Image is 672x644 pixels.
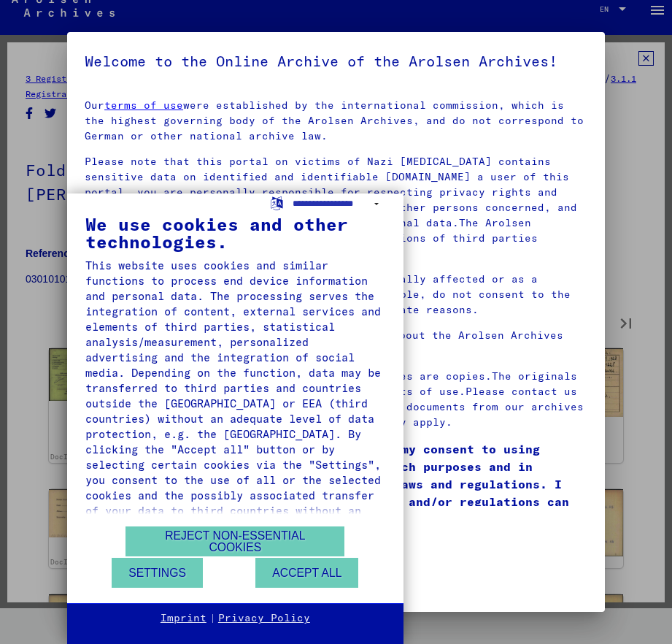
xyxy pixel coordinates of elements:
button: Settings [112,558,203,588]
a: Imprint [161,611,206,626]
button: Reject non-essential cookies [125,526,344,556]
a: Privacy Policy [218,611,310,626]
div: We use cookies and other technologies. [85,215,385,250]
div: This website uses cookies and similar functions to process end device information and personal da... [85,258,385,534]
button: Accept all [255,558,358,588]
